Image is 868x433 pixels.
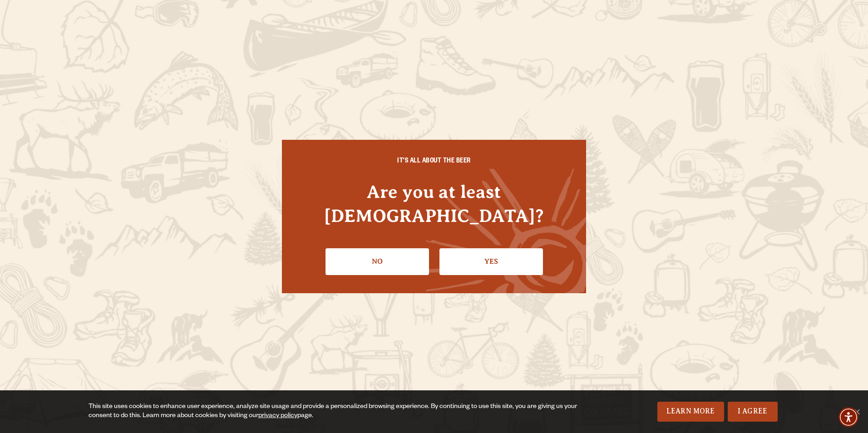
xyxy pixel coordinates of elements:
[258,413,297,420] a: privacy policy
[838,407,858,427] div: Accessibility Menu
[657,402,724,422] a: Learn More
[300,180,568,228] h4: Are you at least [DEMOGRAPHIC_DATA]?
[89,403,582,421] div: This site uses cookies to enhance user experience, analyze site usage and provide a personalized ...
[728,402,778,422] a: I Agree
[439,248,543,275] a: Confirm I'm 21 or older
[325,248,429,275] a: No
[300,158,568,166] h6: IT'S ALL ABOUT THE BEER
